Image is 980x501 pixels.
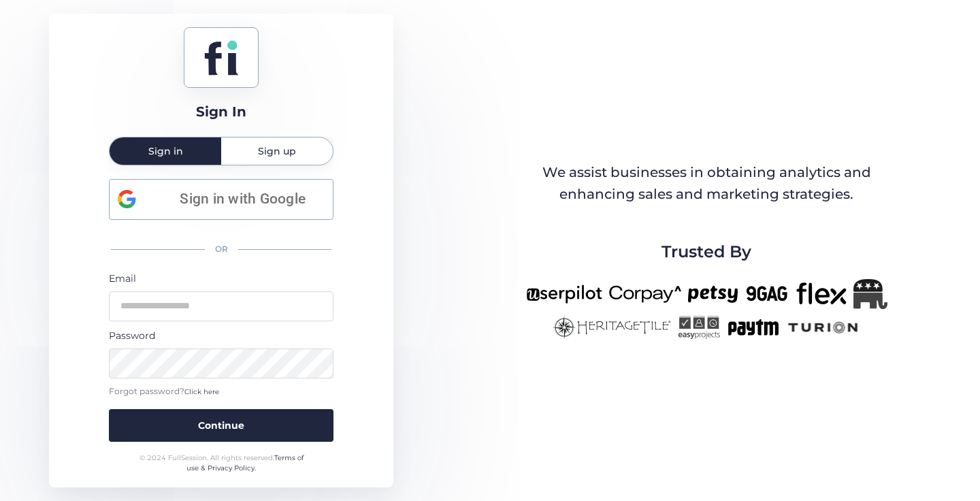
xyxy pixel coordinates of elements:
[527,162,886,205] div: We assist businesses in obtaining analytics and enhancing sales and marketing strategies.
[609,279,681,309] img: corpay-new.png
[526,279,602,309] img: userpilot-new.png
[109,328,333,343] div: Password
[553,316,671,339] img: heritagetile-new.png
[184,387,219,396] span: Click here
[198,418,244,433] span: Continue
[258,146,296,156] span: Sign up
[853,279,887,309] img: Republicanlogo-bw.png
[109,409,333,442] button: Continue
[133,453,310,474] div: © 2024 FullSession. All rights reserved.
[678,316,720,339] img: easyprojects-new.png
[727,316,779,339] img: paytm-new.png
[688,279,738,309] img: petsy-new.png
[186,453,304,473] a: Terms of use & Privacy Policy.
[109,271,333,286] div: Email
[786,316,860,339] img: turion-new.png
[109,385,333,398] div: Forgot password?
[745,279,789,309] img: 9gag-new.png
[661,239,751,265] span: Trusted By
[796,279,847,309] img: flex-new.png
[109,235,333,264] div: OR
[196,101,246,123] div: Sign In
[148,146,183,156] span: Sign in
[161,188,325,210] span: Sign in with Google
